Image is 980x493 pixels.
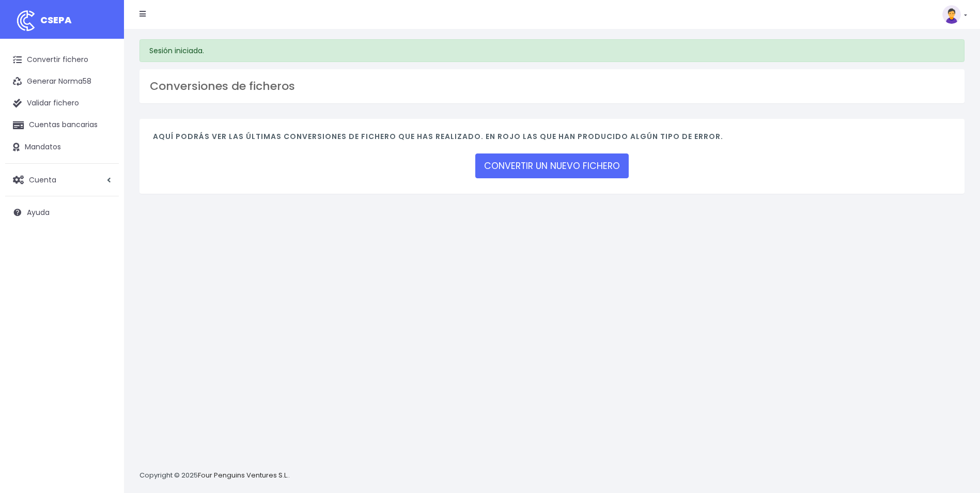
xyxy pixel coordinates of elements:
span: CSEPA [40,13,72,26]
img: logo [13,8,39,34]
span: Ayuda [27,207,50,218]
h4: Aquí podrás ver las últimas conversiones de fichero que has realizado. En rojo las que han produc... [153,132,951,146]
a: Generar Norma58 [5,71,119,93]
a: Cuentas bancarias [5,114,119,136]
a: Cuenta [5,169,119,191]
h3: Conversiones de ficheros [150,80,954,93]
a: Validar fichero [5,93,119,114]
img: profile [942,5,961,24]
a: CONVERTIR UN NUEVO FICHERO [475,153,629,178]
a: Mandatos [5,136,119,158]
p: Copyright © 2025 . [139,470,290,481]
span: Cuenta [29,174,56,184]
a: Four Penguins Ventures S.L. [198,470,288,480]
a: Convertir fichero [5,49,119,71]
a: Ayuda [5,202,119,223]
div: Sesión iniciada. [139,39,965,62]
